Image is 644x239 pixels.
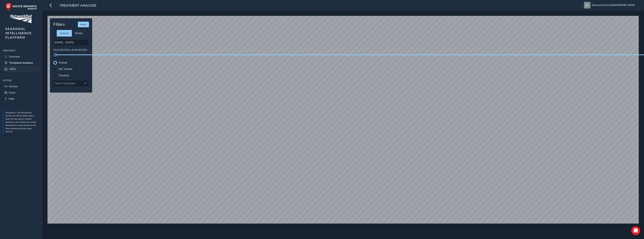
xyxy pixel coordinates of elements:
a: Treatment Analysis [3,60,39,66]
a: Overview [3,53,39,60]
span: Treatment Analysis [60,3,96,8]
a: Devices [3,83,39,89]
span: Overview [9,55,20,58]
span: Devices [9,85,18,88]
span: SEASONAL INTELLIGENCE PLATFORM [5,27,32,40]
button: Seasonal Control [GEOGRAPHIC_DATA] [584,2,636,8]
a: NROL [3,66,39,72]
span: NROL [9,67,16,71]
img: diamond-layout [584,2,590,8]
div: Autumn [57,30,72,37]
label: Travelled [58,74,69,77]
span: Autumn [60,31,69,35]
button: Reset [78,22,89,27]
span: Treatment Analysis [9,61,33,65]
span: Winter [75,31,83,35]
img: customer logo [10,15,32,23]
p: Disclaimer: The information shown can not be solely relied upon for any safety-related decisions,... [5,111,38,134]
a: Help [3,96,39,102]
a: Users [3,89,39,96]
div: System [3,78,39,83]
span: Help [8,97,14,101]
canvas: Map [47,16,639,226]
span: Users [9,91,16,94]
div: Treatment [3,48,39,53]
p: 01:00 ([DATE]) to 00:59 ([DATE]) [53,48,89,52]
div: Winter [72,30,86,37]
label: Treated [58,61,67,64]
img: rr logo [5,3,37,11]
span: Seasonal Control [GEOGRAPHIC_DATA] [592,2,635,8]
div: Open Intercom Messenger [631,226,640,235]
div: Select headcodes [54,80,83,86]
label: Not Treated [58,68,72,70]
h4: Filters [53,22,65,27]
